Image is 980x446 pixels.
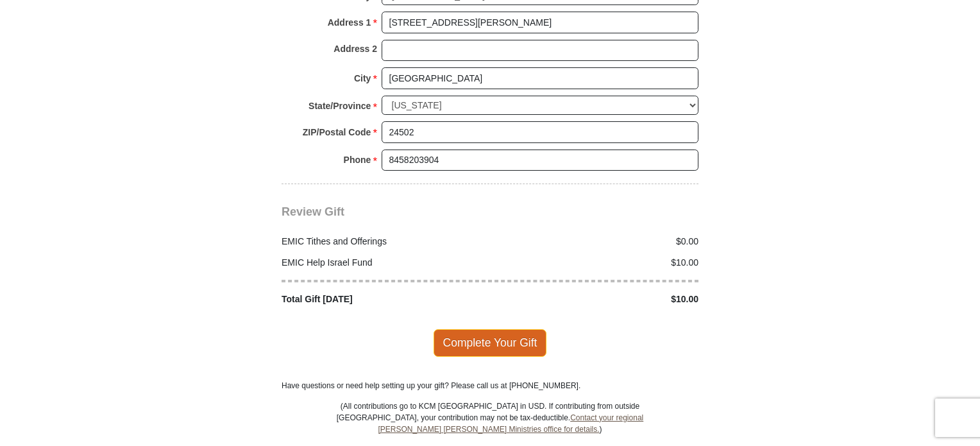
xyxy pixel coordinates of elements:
span: Complete Your Gift [434,329,547,356]
div: $10.00 [490,256,705,270]
strong: City [354,69,371,87]
strong: Address 1 [328,13,371,31]
div: EMIC Tithes and Offerings [275,235,491,248]
strong: Phone [344,151,371,169]
div: Total Gift [DATE] [275,293,491,306]
a: Contact your regional [PERSON_NAME] [PERSON_NAME] Ministries office for details. [378,413,643,434]
p: Have questions or need help setting up your gift? Please call us at [PHONE_NUMBER]. [282,380,698,391]
strong: State/Province [308,97,371,115]
strong: Address 2 [334,40,377,58]
div: EMIC Help Israel Fund [275,256,491,270]
span: Review Gift [282,205,344,218]
div: $10.00 [490,293,705,306]
strong: ZIP/Postal Code [303,123,371,141]
div: $0.00 [490,235,705,248]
